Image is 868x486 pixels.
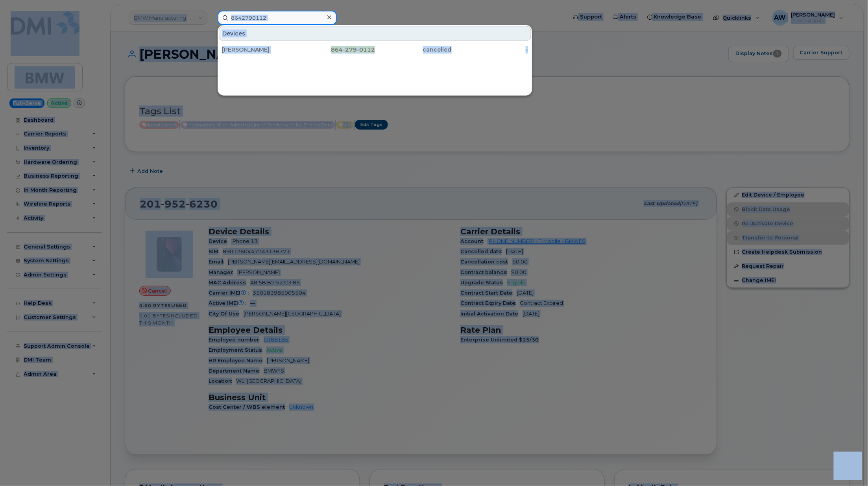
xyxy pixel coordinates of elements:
[222,46,299,54] div: [PERSON_NAME]
[375,46,452,54] div: cancelled
[219,26,531,41] div: Devices
[299,46,375,54] div: - -
[452,46,528,54] div: -
[345,46,357,53] span: 279
[359,46,375,53] span: 0112
[834,452,862,480] iframe: Messenger Launcher
[219,43,531,57] a: [PERSON_NAME]864-279-0112cancelled-
[331,46,343,53] span: 864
